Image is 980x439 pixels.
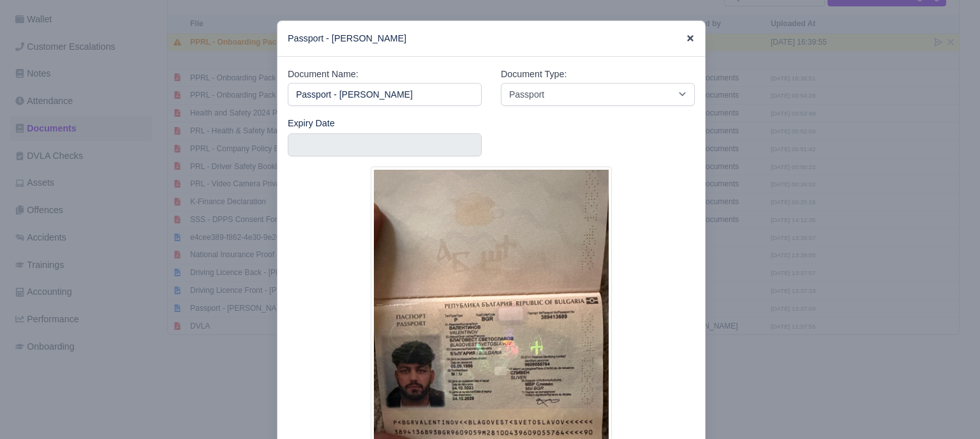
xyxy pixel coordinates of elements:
iframe: Chat Widget [916,378,980,439]
div: Passport - [PERSON_NAME] [278,21,705,57]
label: Document Type: [501,67,567,82]
label: Document Name: [288,67,359,82]
label: Expiry Date [288,116,335,131]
